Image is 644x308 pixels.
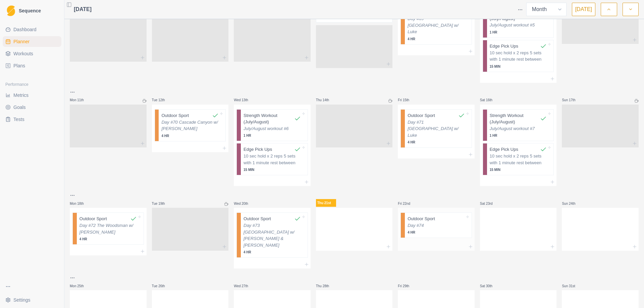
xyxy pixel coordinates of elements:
[490,43,518,50] p: Edge Pick Ups
[244,215,271,222] p: Outdoor Sport
[3,60,61,71] a: Plans
[3,114,61,125] a: Tests
[490,22,547,28] p: July/August workout #5
[400,6,472,45] div: Outdoor SportDay #69 [GEOGRAPHIC_DATA] w/ Luke4 HR
[3,24,61,35] a: Dashboard
[152,201,172,206] p: Tue 19th
[155,109,226,141] div: Outdoor SportDay #70 Cascade Canyon w/ [PERSON_NAME]4 HR
[13,92,29,99] span: Metrics
[408,119,465,139] p: Day #71 [GEOGRAPHIC_DATA] w/ Luke
[7,5,15,16] img: Logo
[244,222,301,248] p: Day #73 [GEOGRAPHIC_DATA] w/ [PERSON_NAME] & [PERSON_NAME]
[562,201,582,206] p: Sun 24th
[236,109,308,141] div: Strength Workout (July/August)July/August workout #61 HR
[490,146,518,153] p: Edge Pick Ups
[3,3,61,19] a: LogoSequence
[483,6,554,38] div: Strength Workout (July/August)July/August workout #51 HR
[19,8,41,13] span: Sequence
[3,90,61,101] a: Metrics
[400,212,472,238] div: Outdoor SportDay #744 HR
[483,143,554,175] div: Edge Pick Ups10 sec hold x 2 reps 5 sets with 1 minute rest between15 MIN
[490,30,547,35] p: 1 HR
[408,37,465,42] p: 4 HR
[234,201,254,206] p: Wed 20th
[562,284,582,289] p: Sun 31st
[244,153,301,166] p: 10 sec hold x 2 reps 5 sets with 1 minute rest between
[3,36,61,47] a: Planner
[398,98,418,103] p: Fri 15th
[13,62,25,69] span: Plans
[152,98,172,103] p: Tue 12th
[244,125,301,132] p: July/August workout #6
[244,112,294,125] p: Strength Workout (July/August)
[480,201,500,206] p: Sat 23rd
[161,133,219,138] p: 4 HR
[70,201,90,206] p: Mon 18th
[79,237,137,242] p: 4 HR
[408,112,435,119] p: Outdoor Sport
[480,98,500,103] p: Sat 16th
[490,64,547,69] p: 15 MIN
[13,26,37,33] span: Dashboard
[244,133,301,138] p: 1 HR
[398,201,418,206] p: Fri 22nd
[490,50,547,63] p: 10 sec hold x 2 reps 5 sets with 1 minute rest between
[490,125,547,132] p: July/August workout #7
[234,98,254,103] p: Wed 13th
[408,215,435,222] p: Outdoor Sport
[13,50,33,57] span: Workouts
[234,284,254,289] p: Wed 27th
[3,79,61,90] div: Performance
[244,167,301,172] p: 15 MIN
[244,250,301,255] p: 4 HR
[572,3,595,16] button: [DATE]
[236,212,308,258] div: Outdoor SportDay #73 [GEOGRAPHIC_DATA] w/ [PERSON_NAME] & [PERSON_NAME]4 HR
[13,116,24,123] span: Tests
[480,284,500,289] p: Sat 30th
[13,38,30,45] span: Planner
[152,284,172,289] p: Tue 26th
[72,212,144,245] div: Outdoor SportDay #72 The Woodsman w/ [PERSON_NAME]4 HR
[490,167,547,172] p: 15 MIN
[3,295,61,305] button: Settings
[483,109,554,141] div: Strength Workout (July/August)July/August workout #71 HR
[490,133,547,138] p: 1 HR
[70,284,90,289] p: Mon 25th
[408,230,465,235] p: 4 HR
[3,102,61,113] a: Goals
[70,98,90,103] p: Mon 11th
[3,48,61,59] a: Workouts
[79,222,137,235] p: Day #72 The Woodsman w/ [PERSON_NAME]
[13,104,26,111] span: Goals
[483,40,554,72] div: Edge Pick Ups10 sec hold x 2 reps 5 sets with 1 minute rest between15 MIN
[316,98,336,103] p: Thu 14th
[161,119,219,132] p: Day #70 Cascade Canyon w/ [PERSON_NAME]
[74,5,92,13] span: [DATE]
[236,143,308,175] div: Edge Pick Ups10 sec hold x 2 reps 5 sets with 1 minute rest between15 MIN
[161,112,189,119] p: Outdoor Sport
[398,284,418,289] p: Fri 29th
[400,109,472,148] div: Outdoor SportDay #71 [GEOGRAPHIC_DATA] w/ Luke4 HR
[490,153,547,166] p: 10 sec hold x 2 reps 5 sets with 1 minute rest between
[408,140,465,145] p: 4 HR
[316,284,336,289] p: Thu 28th
[408,15,465,35] p: Day #69 [GEOGRAPHIC_DATA] w/ Luke
[408,222,465,229] p: Day #74
[562,98,582,103] p: Sun 17th
[316,199,336,207] p: Thu 21st
[244,146,272,153] p: Edge Pick Ups
[79,215,107,222] p: Outdoor Sport
[490,112,540,125] p: Strength Workout (July/August)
